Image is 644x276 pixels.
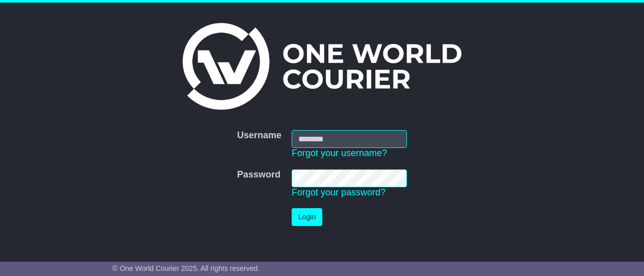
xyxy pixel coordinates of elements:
[237,169,280,181] label: Password
[237,130,281,141] label: Username
[292,148,387,158] a: Forgot your username?
[113,264,260,272] span: © One World Courier 2025. All rights reserved.
[292,208,322,226] button: Login
[292,187,385,197] a: Forgot your password?
[183,23,461,110] img: One World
